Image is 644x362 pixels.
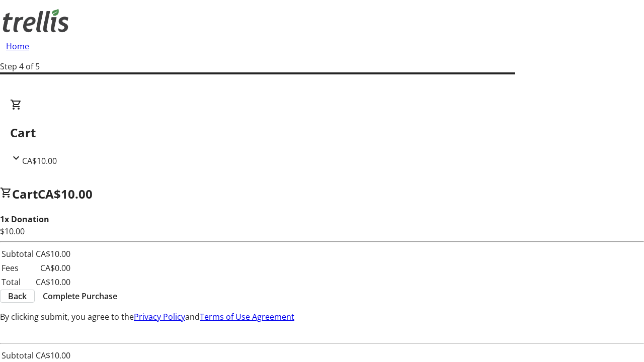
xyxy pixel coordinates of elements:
span: Complete Purchase [43,290,117,302]
button: Complete Purchase [35,290,125,302]
h2: Cart [10,124,634,142]
td: Fees [1,261,34,275]
a: Privacy Policy [134,311,185,322]
div: CartCA$10.00 [10,99,634,167]
td: Subtotal [1,247,34,260]
td: CA$10.00 [35,247,71,260]
td: Subtotal [1,349,34,362]
span: CA$10.00 [22,155,57,166]
td: CA$0.00 [35,261,71,275]
td: CA$10.00 [35,349,71,362]
a: Terms of Use Agreement [200,311,294,322]
span: Cart [12,186,38,202]
span: Back [8,290,27,302]
td: CA$10.00 [35,276,71,289]
td: Total [1,276,34,289]
span: CA$10.00 [38,186,93,202]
